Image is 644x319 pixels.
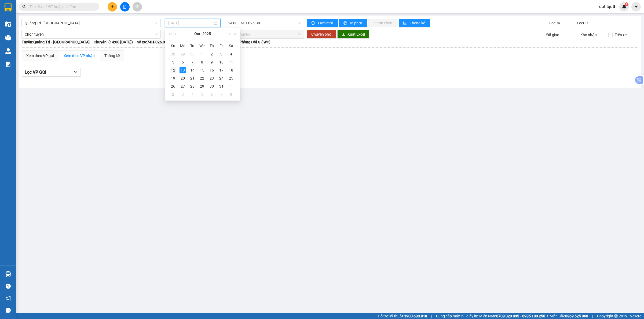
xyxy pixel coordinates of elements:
img: warehouse-icon [5,21,11,27]
div: 4 [189,91,196,97]
div: Xem theo VP gửi [26,53,54,59]
span: | [431,313,432,319]
div: 2 [208,51,215,57]
span: Lọc CR [547,20,561,26]
th: Fr [217,42,226,50]
span: printer [343,21,348,25]
span: ⚪️ [547,315,548,317]
div: 6 [180,59,186,65]
th: Su [168,42,178,50]
td: 2025-10-16 [207,66,217,74]
td: 2025-10-01 [197,50,207,58]
div: 25 [228,75,234,81]
div: 28 [189,83,196,89]
div: 17 [218,67,225,73]
button: aim [133,2,142,12]
button: printerIn phơi [339,19,367,27]
th: Sa [226,42,236,50]
div: 16 [208,67,215,73]
span: In phơi [350,20,363,26]
td: 2025-10-22 [197,74,207,82]
td: 2025-11-02 [168,90,178,98]
td: 2025-10-11 [226,58,236,66]
div: 18 [228,67,234,73]
span: Thống kê [410,20,426,26]
th: Mo [178,42,188,50]
img: warehouse-icon [5,35,11,40]
div: Thống kê [104,53,120,59]
div: 5 [199,91,205,97]
button: plus [108,2,117,12]
span: | [592,313,593,319]
td: 2025-11-03 [178,90,188,98]
td: 2025-10-25 [226,74,236,82]
span: message [6,308,11,313]
td: 2025-10-09 [207,58,217,66]
div: 7 [189,59,196,65]
td: 2025-10-29 [197,82,207,90]
span: Lọc CC [575,20,589,26]
td: 2025-10-26 [168,82,178,90]
td: 2025-10-04 [226,50,236,58]
td: 2025-11-07 [217,90,226,98]
div: 1 [199,51,205,57]
td: 2025-11-01 [226,82,236,90]
div: 3 [180,91,186,97]
span: Chuyến: (14:00 [DATE]) [94,39,133,45]
td: 2025-10-07 [188,58,197,66]
td: 2025-11-06 [207,90,217,98]
button: Lọc VP Gửi [22,68,81,77]
span: copyright [614,314,618,318]
button: Oct [194,28,200,39]
img: warehouse-icon [5,48,11,54]
span: Số xe: 74H-026.30 [137,39,167,45]
td: 2025-10-20 [178,74,188,82]
td: 2025-10-03 [217,50,226,58]
td: 2025-11-08 [226,90,236,98]
span: caret-down [634,4,639,9]
td: 2025-10-02 [207,50,217,58]
div: 1 [228,83,234,89]
button: downloadXuất Excel [337,30,369,39]
button: syncLàm mới [307,19,338,27]
input: 13/10/2025 [168,20,213,26]
button: In đơn chọn [368,19,397,27]
span: Trên xe [613,32,629,38]
img: logo-vxr [5,3,12,12]
span: aim [135,5,139,9]
div: 29 [180,51,186,57]
span: question-circle [6,284,11,289]
div: 6 [208,91,215,97]
div: 23 [208,75,215,81]
div: Xem theo VP nhận [64,53,95,59]
td: 2025-10-24 [217,74,226,82]
div: 21 [189,75,196,81]
td: 2025-10-12 [168,66,178,74]
td: 2025-10-21 [188,74,197,82]
span: Cung cấp máy in - giấy in: [436,313,478,319]
b: Tuyến: Quảng Trị - [GEOGRAPHIC_DATA] [22,40,90,44]
td: 2025-10-19 [168,74,178,82]
th: Tu [188,42,197,50]
div: 30 [189,51,196,57]
div: 29 [199,83,205,89]
button: bar-chartThống kê [399,19,430,27]
div: 19 [170,75,176,81]
div: 24 [218,75,225,81]
td: 2025-09-30 [188,50,197,58]
td: 2025-10-10 [217,58,226,66]
span: plus [111,5,114,9]
td: 2025-10-23 [207,74,217,82]
div: 2 [170,91,176,97]
div: 11 [228,59,234,65]
div: 26 [170,83,176,89]
span: 14:00 - 74H-026.30 [228,19,301,27]
span: Làm mới [318,20,334,26]
span: Kho nhận [578,32,599,38]
th: Th [207,42,217,50]
img: icon-new-feature [622,4,627,9]
div: 20 [180,75,186,81]
td: 2025-11-04 [188,90,197,98]
span: notification [6,296,11,301]
span: search [22,5,26,9]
